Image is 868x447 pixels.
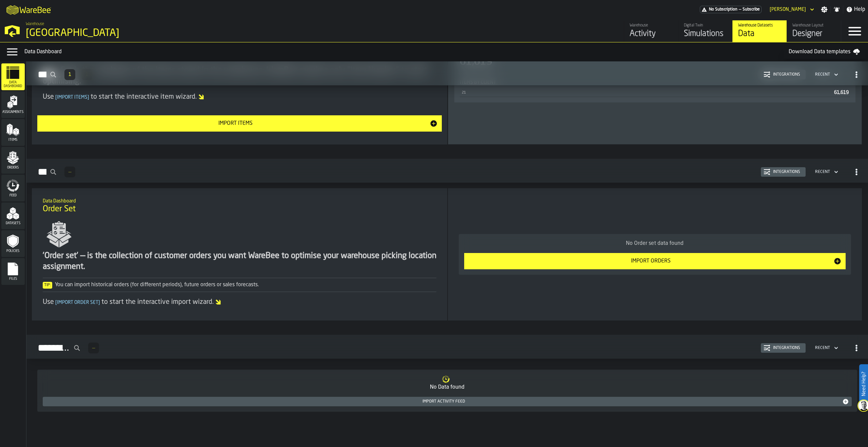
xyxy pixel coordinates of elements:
div: Activity [630,28,673,39]
span: Items [1,138,25,142]
span: 1 [68,72,71,77]
li: menu Assignments [1,91,25,118]
a: link-to-/wh/i/b5402f52-ce28-4f27-b3d4-5c6d76174849/pricing/ [700,6,762,13]
label: button-toggle-Menu [841,20,868,42]
span: Import Order Set [54,300,101,305]
h2: Sub Title [43,197,436,204]
div: DropdownMenuValue-4 [812,168,840,176]
span: Feed [1,194,25,197]
div: ButtonLoadMore-Load More-Prev-First-Last [85,343,102,353]
button: button-Import Items [37,115,442,132]
label: Need Help? [860,365,867,403]
div: 21 [461,91,831,95]
span: No Subscription [709,7,737,12]
div: ButtonLoadMore-Load More-Prev-First-Last [62,167,78,177]
div: No Data found [43,383,852,391]
div: Menu Subscription [700,6,762,13]
div: stat-Items by client [454,74,855,102]
div: title-Order Set [37,194,442,218]
div: You can import historical orders (for different periods), future orders or sales forecasts. [43,281,436,289]
button: button-Integrations [761,343,806,353]
a: link-to-/wh/i/b5402f52-ce28-4f27-b3d4-5c6d76174849/data [732,20,787,42]
div: Warehouse Layout [792,23,835,28]
li: menu Orders [1,147,25,174]
span: — [92,346,95,350]
li: menu Items [1,119,25,146]
li: menu Files [1,258,25,285]
li: menu Datasets [1,202,25,230]
div: ItemListCard- [448,188,862,320]
a: link-to-/wh/i/b5402f52-ce28-4f27-b3d4-5c6d76174849/feed/ [624,20,678,42]
div: Use to start the interactive import wizard. [43,297,436,307]
span: Help [854,5,865,14]
li: menu Policies [1,230,25,257]
div: [GEOGRAPHIC_DATA] [26,27,209,39]
label: button-toggle-Settings [818,6,830,13]
label: button-toggle-Help [843,5,868,14]
div: Import Orders [468,257,833,265]
div: 'Order set' — is the collection of customer orders you want WareBee to optimise your warehouse pi... [43,251,436,272]
span: Subscribe [743,7,760,12]
span: Policies [1,249,25,253]
span: Import Items [54,95,91,100]
span: Data Dashboard [1,81,25,88]
h2: button-Activity Feed [26,335,868,359]
div: Integrations [770,72,803,77]
span: Orders [1,166,25,170]
span: 61,619 [834,90,849,95]
div: Data [738,28,781,39]
h2: button-Orders [26,159,868,183]
a: link-to-/wh/i/b5402f52-ce28-4f27-b3d4-5c6d76174849/simulations [678,20,732,42]
a: Download Data templates [783,45,865,59]
span: Assignments [1,110,25,114]
div: StatList-item-21 [460,88,850,97]
div: DropdownMenuValue-Nikola Ajzenhamer [767,5,815,14]
span: Order Set [43,204,76,215]
h2: button-Items [26,61,868,85]
li: menu Data Dashboard [1,63,25,91]
span: ] [98,300,100,305]
div: Warehouse [630,23,673,28]
div: DropdownMenuValue-Nikola Ajzenhamer [770,7,806,12]
div: Designer [792,28,835,39]
span: — [739,7,741,12]
span: ] [87,95,89,100]
button: button-Integrations [761,70,806,79]
div: No Order set data found [464,239,846,248]
div: DropdownMenuValue-4 [812,71,840,79]
div: DropdownMenuValue-4 [815,346,830,350]
button: button-Integrations [761,167,806,177]
div: Import Items [41,119,430,128]
div: Data Dashboard [24,48,783,56]
div: Warehouse Datasets [738,23,781,28]
label: button-toggle-Data Menu [3,45,22,59]
div: Integrations [770,170,803,174]
div: Simulations [684,28,727,39]
div: DropdownMenuValue-4 [815,170,830,174]
a: link-to-/wh/i/b5402f52-ce28-4f27-b3d4-5c6d76174849/designer [787,20,841,42]
li: menu Feed [1,175,25,202]
div: Use to start the interactive item wizard. [43,92,436,102]
div: ButtonLoadMore-Load More-Prev-First-Last [62,69,78,80]
span: Tip: [43,282,52,289]
label: button-toggle-Notifications [831,6,843,13]
span: Warehouse [26,22,44,26]
div: DropdownMenuValue-4 [815,72,830,77]
span: — [68,170,71,174]
span: [ [55,300,57,305]
div: Integrations [770,346,803,350]
div: DropdownMenuValue-4 [812,344,840,352]
span: Datasets [1,221,25,225]
section: card-ItemSetDashboardCard [454,41,856,139]
button: button-Import Orders [464,253,846,269]
span: Files [1,277,25,281]
span: [ [55,95,57,100]
div: Import Activity Feed [45,399,842,404]
div: Digital Twin [684,23,727,28]
button: button-Import Activity Feed [43,397,852,406]
div: ItemListCard- [32,188,447,320]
